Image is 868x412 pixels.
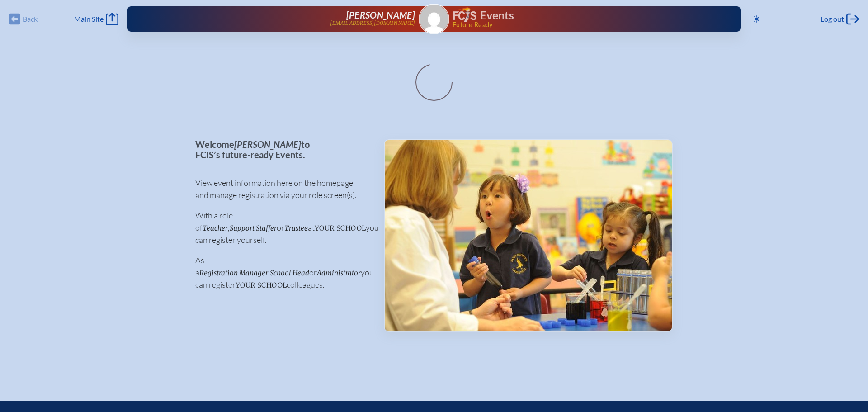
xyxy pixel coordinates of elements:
[236,281,287,289] span: your school
[385,140,672,331] img: Events
[74,14,104,24] span: Main Site
[420,5,448,33] img: Gravatar
[230,224,277,232] span: Support Staffer
[453,22,712,28] span: Future Ready
[419,4,449,34] a: Gravatar
[195,139,369,160] p: Welcome to FCIS’s future-ready Events.
[234,139,301,150] span: [PERSON_NAME]
[284,224,308,232] span: Trustee
[74,13,118,25] a: Main Site
[317,269,361,277] span: Administrator
[203,224,228,232] span: Teacher
[270,269,309,277] span: School Head
[195,209,369,246] p: With a role of , or at you can register yourself.
[346,9,415,20] span: [PERSON_NAME]
[195,254,369,291] p: As a , or you can register colleagues.
[199,269,268,277] span: Registration Manager
[156,10,415,28] a: [PERSON_NAME][EMAIL_ADDRESS][DOMAIN_NAME]
[315,224,366,232] span: your school
[453,7,712,28] div: FCIS Events — Future ready
[195,177,369,201] p: View event information here on the homepage and manage registration via your role screen(s).
[821,14,844,24] span: Log out
[330,20,415,26] p: [EMAIL_ADDRESS][DOMAIN_NAME]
